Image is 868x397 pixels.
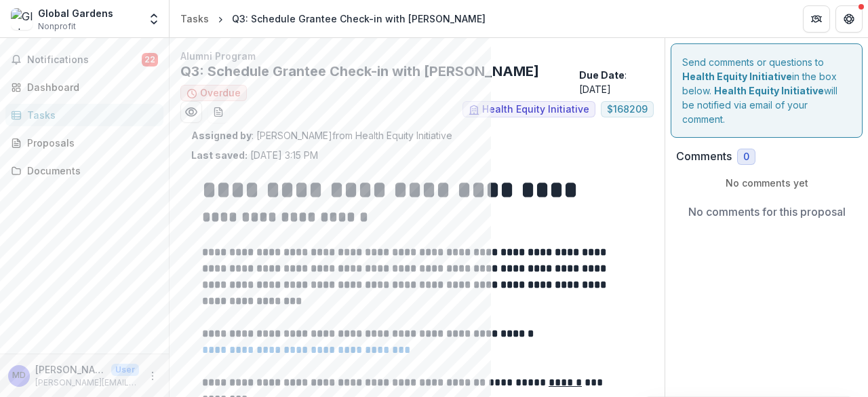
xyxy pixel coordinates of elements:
button: Open entity switcher [144,5,163,33]
div: Proposals [27,136,153,150]
span: Notifications [27,54,142,66]
div: Global Gardens [38,6,113,20]
a: Documents [5,159,163,182]
img: Global Gardens [11,8,33,30]
p: [PERSON_NAME] [35,362,106,377]
button: Partners [803,5,830,33]
p: User [111,364,139,376]
p: : [PERSON_NAME] from Health Equity Initiative [191,128,643,143]
button: Notifications22 [5,49,163,71]
h2: Q3: Schedule Grantee Check-in with [PERSON_NAME] [180,63,574,79]
button: download-word-button [208,101,229,123]
button: More [144,368,161,384]
strong: Assigned by [191,130,252,141]
p: : [DATE] [579,68,654,96]
div: Send comments or questions to in the box below. will be notified via email of your comment. [671,43,863,138]
a: Proposals [5,132,163,154]
p: [PERSON_NAME][EMAIL_ADDRESS][DOMAIN_NAME] [35,377,139,389]
button: Get Help [835,5,863,33]
nav: breadcrumb [175,9,491,29]
a: Tasks [5,104,163,126]
div: Documents [27,164,153,178]
p: [DATE] 3:15 PM [191,148,318,162]
span: Overdue [200,88,241,99]
strong: Health Equity Initiative [682,71,792,82]
a: Tasks [175,9,214,29]
span: 22 [142,53,158,67]
button: Preview 37f171e3-a3d0-4ec2-8a7a-bd325f1c9be7.pdf [180,101,202,123]
h2: Comments [676,150,732,163]
div: Tasks [27,108,153,122]
div: Maryann Donahue [12,371,26,380]
a: Dashboard [5,76,163,98]
p: No comments for this proposal [688,204,846,220]
div: Q3: Schedule Grantee Check-in with [PERSON_NAME] [232,12,486,26]
p: No comments yet [676,176,857,190]
strong: Last saved: [191,149,248,161]
strong: Due Date [579,69,625,81]
div: Tasks [180,12,209,26]
span: $ 168209 [607,104,648,115]
span: Health Equity Initiative [482,104,589,115]
p: Alumni Program [180,49,654,63]
div: Dashboard [27,80,153,94]
span: 0 [743,151,749,163]
strong: Health Equity Initiative [714,85,824,96]
span: Nonprofit [38,20,76,33]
